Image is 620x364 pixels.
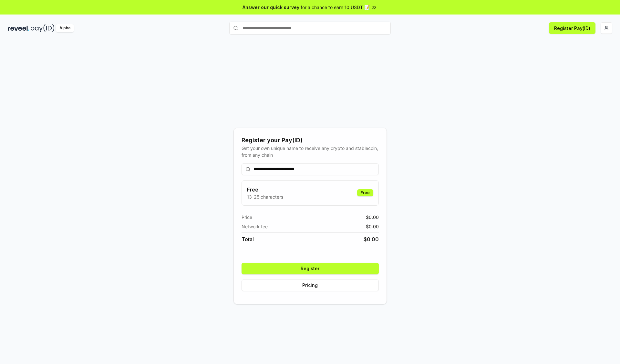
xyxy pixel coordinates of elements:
[242,223,268,230] span: Network fee
[242,263,379,274] button: Register
[364,235,379,243] span: $ 0.00
[247,186,283,193] h3: Free
[366,214,379,221] span: $ 0.00
[242,214,252,221] span: Price
[243,4,299,11] span: Answer our quick survey
[242,280,379,291] button: Pricing
[8,24,29,32] img: reveel_dark
[247,193,283,200] p: 13-25 characters
[242,145,379,158] div: Get your own unique name to receive any crypto and stablecoin, from any chain
[242,235,254,243] span: Total
[549,22,595,34] button: Register Pay(ID)
[31,24,55,32] img: pay_id
[301,4,370,11] span: for a chance to earn 10 USDT 📝
[242,136,379,145] div: Register your Pay(ID)
[357,189,373,196] div: Free
[366,223,379,230] span: $ 0.00
[56,24,74,32] div: Alpha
